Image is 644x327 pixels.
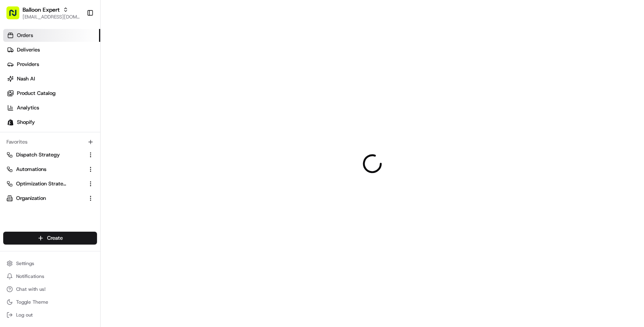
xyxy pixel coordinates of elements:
[16,180,67,187] span: Optimization Strategy
[3,87,100,100] a: Product Catalog
[3,58,100,71] a: Providers
[16,260,34,267] span: Settings
[6,166,84,173] a: Automations
[3,258,97,269] button: Settings
[16,166,46,173] span: Automations
[7,119,14,125] img: Shopify logo
[3,101,100,114] a: Analytics
[6,180,84,187] a: Optimization Strategy
[3,232,97,245] button: Create
[3,296,97,308] button: Toggle Theme
[17,75,35,82] span: Nash AI
[47,234,63,242] span: Create
[16,151,60,158] span: Dispatch Strategy
[3,116,100,129] a: Shopify
[3,72,100,85] a: Nash AI
[3,163,97,176] button: Automations
[3,271,97,282] button: Notifications
[17,119,35,126] span: Shopify
[3,136,97,148] div: Favorites
[17,32,33,39] span: Orders
[3,309,97,321] button: Log out
[3,148,97,161] button: Dispatch Strategy
[16,312,33,318] span: Log out
[17,90,56,97] span: Product Catalog
[16,195,46,202] span: Organization
[3,43,100,56] a: Deliveries
[6,151,84,158] a: Dispatch Strategy
[3,29,100,42] a: Orders
[16,273,44,280] span: Notifications
[6,195,84,202] a: Organization
[3,177,97,190] button: Optimization Strategy
[17,61,39,68] span: Providers
[3,192,97,205] button: Organization
[3,284,97,295] button: Chat with us!
[23,6,60,14] button: Balloon Expert
[3,3,83,23] button: Balloon Expert[EMAIL_ADDRESS][DOMAIN_NAME]
[16,286,45,292] span: Chat with us!
[23,14,80,20] button: [EMAIL_ADDRESS][DOMAIN_NAME]
[17,104,39,111] span: Analytics
[16,299,48,305] span: Toggle Theme
[17,46,40,53] span: Deliveries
